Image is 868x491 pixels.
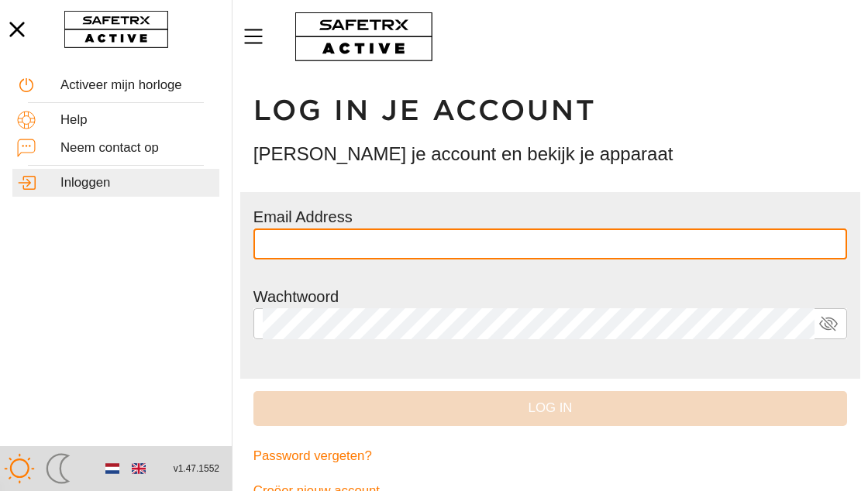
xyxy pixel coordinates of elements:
[240,20,279,53] button: Menu
[253,141,847,167] h3: [PERSON_NAME] je account en bekijk je apparaat
[60,112,215,128] div: Help
[253,93,847,129] h1: Log in je account
[266,397,835,420] span: Log in
[164,456,229,482] button: v1.47.1552
[4,453,35,484] img: ModeLight.svg
[253,439,847,474] a: Password vergeten?
[17,139,36,157] img: ContactUs.svg
[17,111,36,129] img: Help.svg
[60,140,215,156] div: Neem contact op
[174,461,219,477] span: v1.47.1552
[126,455,152,482] button: English
[99,455,126,482] button: Dutch
[60,175,215,191] div: Inloggen
[132,462,146,476] img: en.svg
[253,288,339,305] label: Wachtwoord
[60,77,215,93] div: Activeer mijn horloge
[253,208,353,225] label: Email Address
[105,462,119,476] img: nl.svg
[43,453,74,484] img: ModeDark.svg
[253,391,847,426] button: Log in
[253,445,372,468] span: Password vergeten?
